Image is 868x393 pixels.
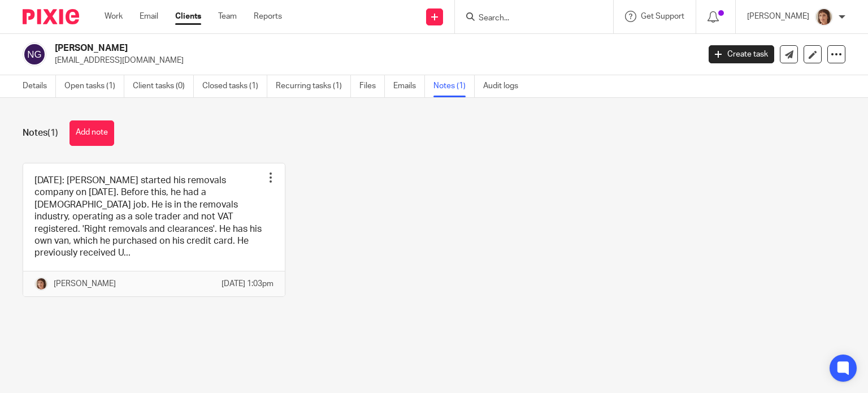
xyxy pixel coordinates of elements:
[55,42,565,54] h2: [PERSON_NAME]
[23,42,46,66] img: svg%3E
[222,278,274,290] p: [DATE] 1:03pm
[23,127,58,139] h1: Notes
[105,11,123,22] a: Work
[54,278,116,290] p: [PERSON_NAME]
[23,9,79,24] img: Pixie
[433,75,475,97] a: Notes (1)
[478,14,579,24] input: Search
[641,12,684,20] span: Get Support
[202,75,267,97] a: Closed tasks (1)
[140,11,158,22] a: Email
[64,75,124,97] a: Open tasks (1)
[276,75,351,97] a: Recurring tasks (1)
[175,11,201,22] a: Clients
[34,277,48,291] img: Pixie%204.jpg
[55,55,692,66] p: [EMAIL_ADDRESS][DOMAIN_NAME]
[254,11,282,22] a: Reports
[709,45,774,63] a: Create task
[483,75,527,97] a: Audit logs
[218,11,237,22] a: Team
[747,11,809,22] p: [PERSON_NAME]
[359,75,385,97] a: Files
[70,120,114,146] button: Add note
[47,128,58,137] span: (1)
[393,75,425,97] a: Emails
[23,75,56,97] a: Details
[133,75,194,97] a: Client tasks (0)
[815,8,833,26] img: Pixie%204.jpg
